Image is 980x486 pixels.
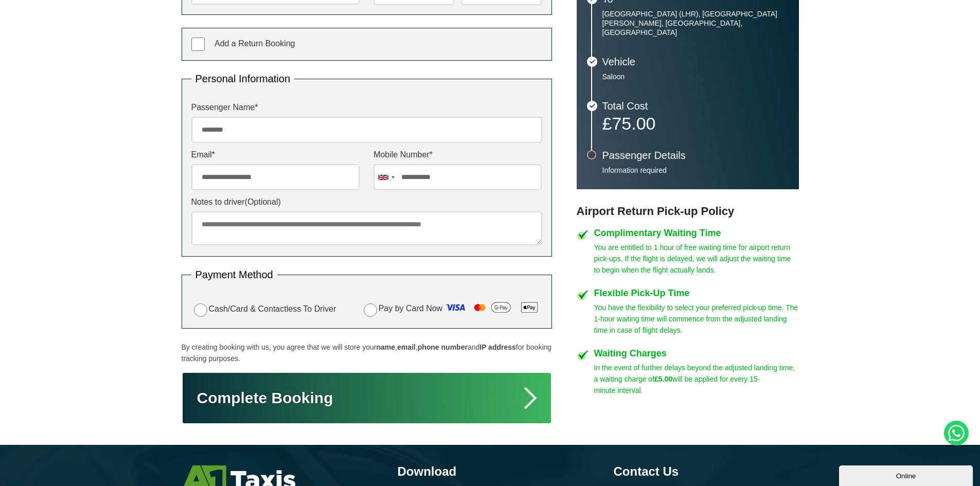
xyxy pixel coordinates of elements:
span: (Optional) [245,197,281,206]
p: Saloon [602,72,789,81]
strong: IP address [479,343,516,351]
p: You have the flexibility to select your preferred pick-up time. The 1-hour waiting time will comm... [594,302,799,336]
p: [GEOGRAPHIC_DATA] (LHR), [GEOGRAPHIC_DATA][PERSON_NAME], [GEOGRAPHIC_DATA], [GEOGRAPHIC_DATA] [602,9,789,37]
strong: name [376,343,395,351]
p: In the event of further delays beyond the adjusted landing time, a waiting charge of will be appl... [594,362,799,396]
strong: phone number [418,343,468,351]
div: United Kingdom: +44 [374,165,398,190]
input: Add a Return Booking [191,38,205,51]
h4: Flexible Pick-Up Time [594,289,799,298]
p: £ [602,116,789,131]
input: Pay by Card Now [364,303,377,317]
strong: email [397,343,416,351]
h4: Complimentary Waiting Time [594,228,799,238]
iframe: chat widget [839,463,975,486]
legend: Personal Information [191,74,295,84]
label: Passenger Name [191,103,542,112]
h3: Download [398,465,583,478]
label: Cash/Card & Contactless To Driver [191,302,336,317]
label: Mobile Number [373,151,542,159]
strong: £5.00 [654,375,672,383]
h3: Contact Us [614,465,799,478]
h3: Airport Return Pick-up Policy [577,205,799,218]
h3: Total Cost [602,101,789,111]
p: Information required [602,166,789,175]
h3: Passenger Details [602,150,789,160]
span: 75.00 [612,114,655,133]
span: Add a Return Booking [215,39,295,48]
input: Cash/Card & Contactless To Driver [194,303,207,317]
label: Email [191,151,360,159]
label: Notes to driver [191,198,542,206]
p: By creating booking with us, you agree that we will store your , , and for booking tracking purpo... [182,341,552,364]
button: Complete Booking [182,372,552,424]
legend: Payment Method [191,269,277,280]
h4: Waiting Charges [594,349,799,358]
label: Pay by Card Now [361,299,542,319]
h3: Vehicle [602,57,789,67]
p: You are entitled to 1 hour of free waiting time for airport return pick-ups. If the flight is del... [594,242,799,276]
